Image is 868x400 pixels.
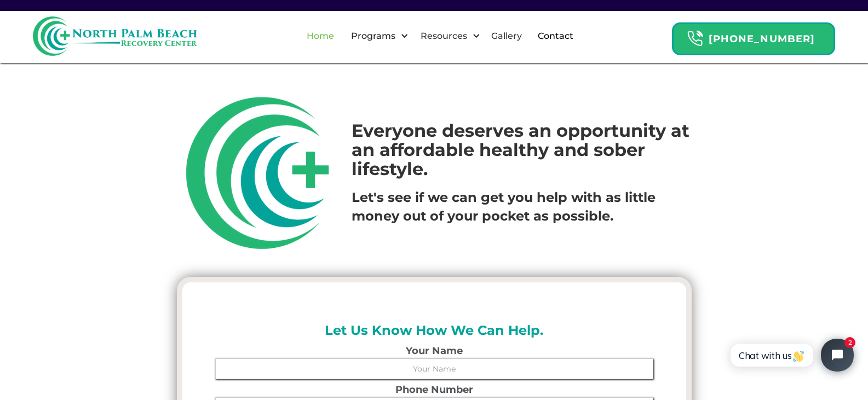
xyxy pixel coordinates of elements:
[687,30,703,47] img: Header Calendar Icons
[215,385,653,395] label: Phone Number
[215,321,653,340] h2: Let Us Know How We Can Help.
[352,189,656,224] strong: Let's see if we can get you help with as little money out of your pocket as possible.
[352,121,691,179] h1: Everyone deserves an opportunity at an affordable healthy and sober lifestyle.
[342,19,411,54] div: Programs
[215,358,653,379] input: Your Name
[709,33,815,45] strong: [PHONE_NUMBER]
[215,346,653,356] label: Your Name
[531,19,580,54] a: Contact
[300,19,341,54] a: Home
[418,30,470,43] div: Resources
[672,17,835,55] a: Header Calendar Icons[PHONE_NUMBER]
[411,19,483,54] div: Resources
[348,30,398,43] div: Programs
[718,329,863,381] iframe: Tidio Chat
[485,19,528,54] a: Gallery
[352,188,691,225] p: ‍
